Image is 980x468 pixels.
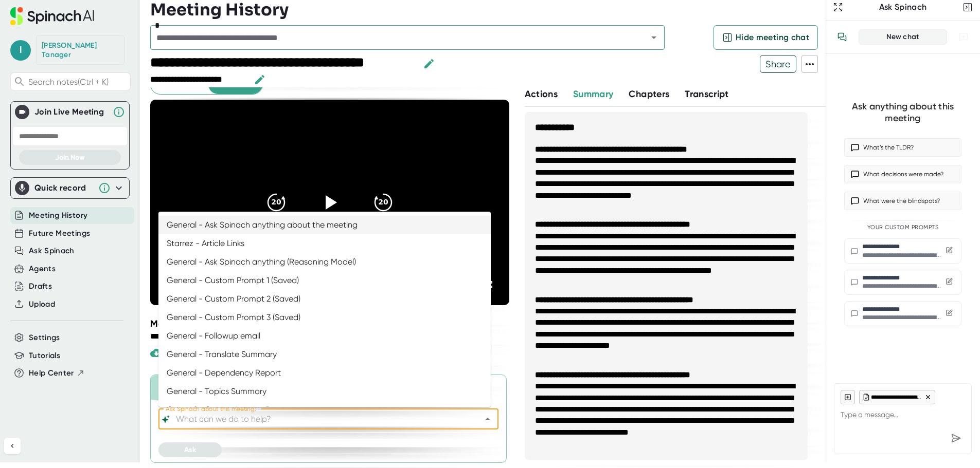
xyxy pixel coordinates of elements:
button: Actions [525,87,558,101]
button: Join Now [19,150,121,165]
div: New chat [865,32,940,42]
button: Hide meeting chat [714,25,818,50]
span: Join Now [55,153,85,162]
button: Ask Spinach [29,245,75,257]
li: General - Ask Spinach anything about the meeting [158,216,491,234]
li: General - Custom Prompt 2 (Saved) [158,290,491,308]
img: Join Live Meeting [17,107,27,117]
button: Help Center [29,367,85,379]
div: Join Live MeetingJoin Live Meeting [15,102,125,122]
button: Meeting History [29,210,87,221]
button: Upload [29,298,55,310]
div: Download Video [150,347,230,359]
li: General - Custom Prompt 1 (Saved) [158,271,491,290]
input: What can we do to help? [174,412,465,426]
span: Share [760,55,796,73]
div: Quick record [15,178,125,198]
span: Help Center [29,367,74,379]
li: General - Comprehensive Report [158,401,491,419]
li: Starrez - Article Links [158,234,491,253]
span: Actions [525,88,558,100]
button: What’s the TLDR? [844,138,961,157]
button: Tutorials [29,350,60,362]
div: Laura Tanager [42,41,119,59]
button: Drafts [29,280,52,292]
div: Meeting Attendees [150,318,512,329]
li: General - Ask Spinach anything (Reasoning Model) [158,253,491,271]
button: Settings [29,332,60,344]
span: Hide meeting chat [736,31,809,44]
button: Transcript [685,87,729,101]
button: Open [647,30,661,45]
span: Ask [184,445,196,454]
button: Summary [573,87,613,101]
div: Your Custom Prompts [844,224,961,231]
button: View conversation history [832,27,852,47]
span: Summary [573,88,613,100]
li: General - Topics Summary [158,382,491,401]
button: Collapse sidebar [4,438,21,454]
button: Edit custom prompt [943,245,955,257]
div: Send message [947,429,965,447]
div: Ask Spinach [845,2,960,12]
button: What were the blindspots? [844,192,961,210]
button: Future Meetings [29,228,90,239]
button: Share [760,55,796,73]
span: Chapters [629,88,669,100]
span: l [10,40,31,61]
button: Close [480,412,495,426]
button: Ask [158,442,222,457]
button: Chapters [629,87,669,101]
button: Edit custom prompt [943,307,955,320]
li: General - Translate Summary [158,345,491,364]
button: Edit custom prompt [943,276,955,289]
button: What decisions were made? [844,165,961,183]
li: General - Custom Prompt 3 (Saved) [158,308,491,327]
span: Search notes (Ctrl + K) [28,77,128,87]
button: Agents [29,263,56,275]
div: Quick record [34,183,93,193]
li: General - Dependency Report [158,364,491,382]
span: Transcript [685,88,729,100]
div: Ask anything about this meeting [844,101,961,124]
li: General - Followup email [158,327,491,345]
div: Join Live Meeting [34,107,108,117]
